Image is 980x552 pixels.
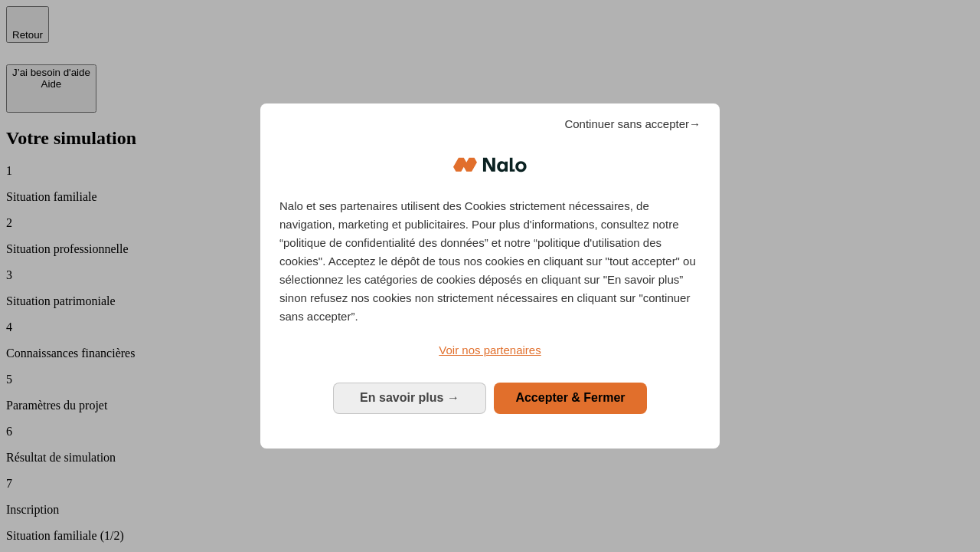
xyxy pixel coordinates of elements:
p: Nalo et ses partenaires utilisent des Cookies strictement nécessaires, de navigation, marketing e... [279,197,701,326]
span: Voir nos partenaires [439,343,541,356]
a: Voir nos partenaires [279,341,701,360]
span: Accepter & Fermer [515,391,625,404]
span: En savoir plus → [360,391,459,404]
span: Continuer sans accepter→ [564,115,701,133]
div: Bienvenue chez Nalo Gestion du consentement [260,103,720,448]
button: Accepter & Fermer: Accepter notre traitement des données et fermer [494,383,647,413]
img: Logo [453,142,527,188]
button: En savoir plus: Configurer vos consentements [333,383,486,413]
